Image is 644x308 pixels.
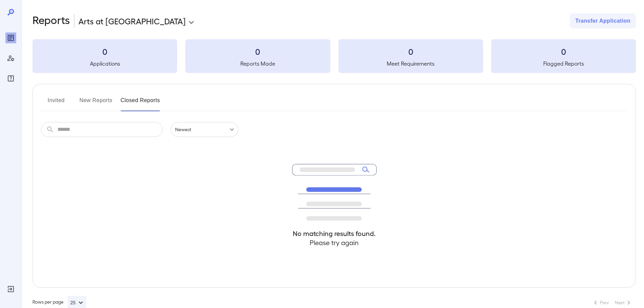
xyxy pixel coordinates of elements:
h5: Applications [32,60,177,68]
div: Reports [5,32,16,43]
div: Newest [171,122,238,137]
h3: 0 [338,46,483,57]
h5: Meet Requirements [338,60,483,68]
h3: 0 [185,46,330,57]
button: New Reports [79,95,113,111]
div: Manage Users [5,53,16,64]
button: Transfer Application [570,14,636,28]
h3: 0 [32,46,177,57]
p: Arts at [GEOGRAPHIC_DATA] [78,16,186,26]
button: Invited [41,95,71,111]
h5: Flagged Reports [491,60,636,68]
summary: 0Applications0Reports Made0Meet Requirements0Flagged Reports [32,39,636,73]
h4: No matching results found. [292,229,377,238]
button: Closed Reports [121,95,160,111]
h4: Please try again [292,238,377,247]
div: Log Out [5,284,16,294]
div: FAQ [5,73,16,84]
h5: Reports Made [185,60,330,68]
nav: pagination navigation [589,297,636,308]
h3: 0 [491,46,636,57]
h2: Reports [32,14,70,28]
